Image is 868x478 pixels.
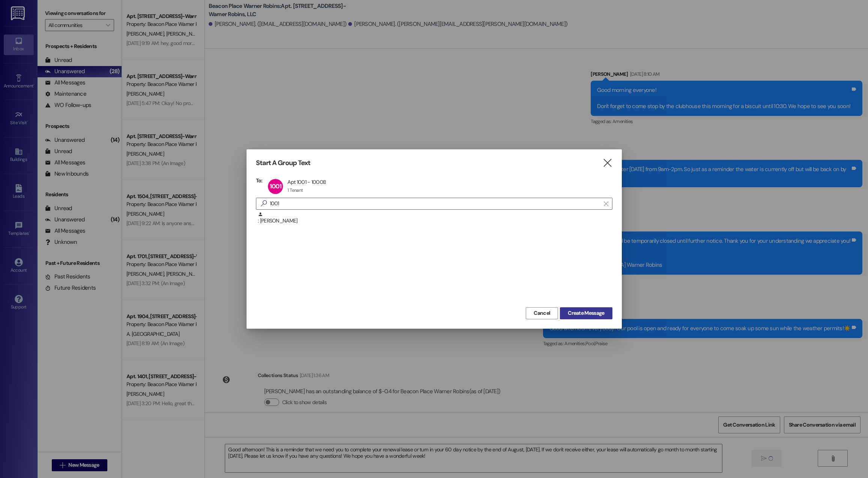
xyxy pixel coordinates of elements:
[568,309,604,317] span: Create Message
[526,307,558,319] button: Cancel
[560,307,612,319] button: Create Message
[604,201,608,207] i: 
[256,159,311,167] h3: Start A Group Text
[258,200,270,207] i: 
[258,212,612,225] div: : [PERSON_NAME]
[256,177,263,184] h3: To:
[270,182,281,190] span: 1001
[270,198,600,209] input: Search for any contact or apartment
[287,187,303,193] div: 1 Tenant
[287,179,326,185] div: Apt 1001 - 1000B
[600,198,612,209] button: Clear text
[256,212,612,230] div: : [PERSON_NAME]
[534,309,550,317] span: Cancel
[602,159,612,167] i: 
